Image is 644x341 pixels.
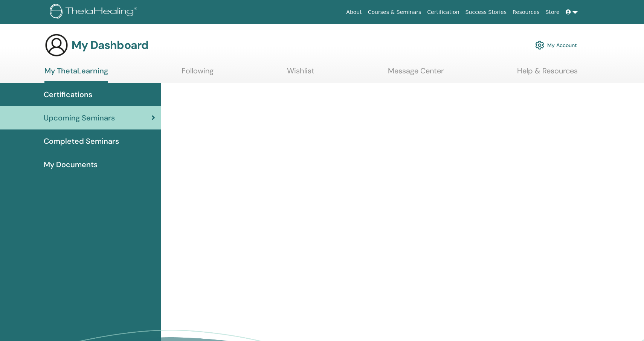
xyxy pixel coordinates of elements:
[462,5,510,19] a: Success Stories
[510,5,543,19] a: Resources
[365,5,424,19] a: Courses & Seminars
[50,4,140,21] img: logo.png
[182,66,214,81] a: Following
[44,89,92,100] span: Certifications
[44,159,98,170] span: My Documents
[343,5,365,19] a: About
[517,66,578,81] a: Help & Resources
[388,66,444,81] a: Message Center
[44,112,115,123] span: Upcoming Seminars
[535,37,577,53] a: My Account
[535,39,544,52] img: cog.svg
[287,66,314,81] a: Wishlist
[543,5,563,19] a: Store
[44,66,108,83] a: My ThetaLearning
[44,33,69,57] img: generic-user-icon.jpg
[44,135,119,147] span: Completed Seminars
[72,38,148,52] h3: My Dashboard
[424,5,462,19] a: Certification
